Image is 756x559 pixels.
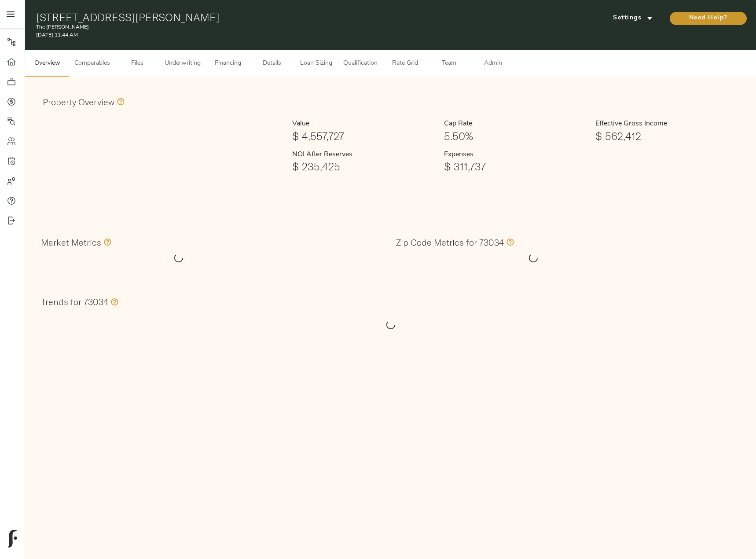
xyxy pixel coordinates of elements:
[595,118,740,130] h6: Effective Gross Income
[679,13,738,24] span: Need Help?
[165,58,201,69] span: Underwriting
[432,58,466,69] span: Team
[444,118,589,130] h6: Cap Rate
[43,97,114,107] h3: Property Overview
[609,13,657,24] span: Settings
[292,149,437,161] h6: NOI After Reserves
[444,160,589,173] h1: $ 311,737
[600,11,666,25] button: Settings
[396,237,504,247] h3: Zip Code Metrics for 73034
[444,149,589,161] h6: Expenses
[74,58,110,69] span: Comparables
[36,31,509,39] p: [DATE] 11:44 AM
[476,58,510,69] span: Admin
[36,23,509,31] p: The [PERSON_NAME]
[211,58,245,69] span: Financing
[504,237,514,247] svg: Values in this section only include information specific to the 73034 zip code
[670,12,747,25] button: Need Help?
[388,58,422,69] span: Rate Grid
[30,58,64,69] span: Overview
[343,58,378,69] span: Qualification
[41,297,108,307] h3: Trends for 73034
[292,130,437,142] h1: $ 4,557,727
[292,160,437,173] h1: $ 235,425
[101,237,112,247] svg: Values in this section comprise all zip codes within the market
[255,58,289,69] span: Details
[595,130,740,142] h1: $ 562,412
[444,130,589,142] h1: 5.50%
[36,11,509,23] h1: [STREET_ADDRESS][PERSON_NAME]
[299,58,333,69] span: Loan Sizing
[41,237,101,247] h3: Market Metrics
[292,118,437,130] h6: Value
[121,58,154,69] span: Files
